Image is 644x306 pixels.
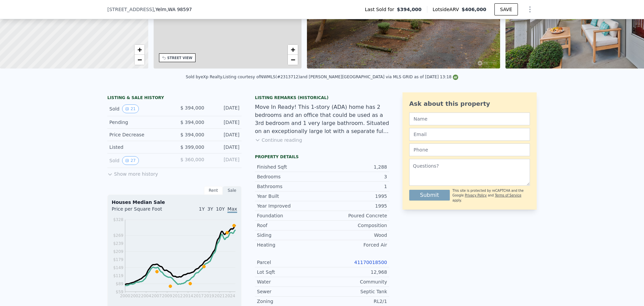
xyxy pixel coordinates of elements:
tspan: $119 [113,273,123,278]
span: [STREET_ADDRESS] [107,6,154,13]
div: Roof [257,222,322,229]
span: 10Y [216,206,225,212]
button: View historical data [122,156,139,165]
span: Lotside ARV [433,6,462,13]
tspan: $269 [113,233,123,238]
button: View historical data [122,104,139,113]
div: Sewer [257,288,322,295]
div: Year Improved [257,203,322,209]
div: Lot Sqft [257,269,322,275]
span: + [137,45,142,54]
div: Sold [109,104,169,113]
a: Zoom out [288,55,298,65]
div: STREET VIEW [167,55,193,60]
tspan: 2004 [141,294,151,298]
tspan: $209 [113,249,123,254]
div: Bathrooms [257,183,322,190]
span: $394,000 [397,6,422,13]
div: LISTING & SALE HISTORY [107,95,241,102]
div: Pending [109,119,169,126]
tspan: 2019 [204,294,214,298]
div: 3 [322,173,387,180]
input: Name [409,113,530,125]
button: Show Options [523,3,537,16]
input: Email [409,128,530,141]
div: Listing Remarks (Historical) [255,95,389,100]
div: Sold by eXp Realty . [186,75,223,79]
div: [DATE] [210,131,239,138]
a: Terms of Service [495,193,521,197]
div: Price per Square Foot [112,206,174,216]
div: Water [257,278,322,285]
div: Bedrooms [257,173,322,180]
span: − [137,55,142,64]
div: 1,288 [322,164,387,170]
tspan: $89 [116,281,123,286]
span: + [291,45,295,54]
div: Septic Tank [322,288,387,295]
button: Submit [409,190,450,201]
span: $ 394,000 [180,105,204,111]
tspan: $149 [113,265,123,270]
span: Max [227,206,237,213]
span: 1Y [199,206,205,212]
input: Phone [409,143,530,156]
div: 1995 [322,193,387,200]
a: 41170018500 [354,260,387,265]
div: Rent [204,186,223,195]
span: $ 360,000 [180,157,204,162]
div: Sold [109,156,169,165]
tspan: $59 [116,290,123,294]
span: Last Sold for [365,6,397,13]
div: [DATE] [210,119,239,126]
div: Composition [322,222,387,229]
button: Continue reading [255,137,302,143]
tspan: $328 [113,217,123,222]
span: $ 394,000 [180,132,204,137]
button: SAVE [494,3,518,15]
div: 1995 [322,203,387,209]
div: Heating [257,242,322,248]
div: Listed [109,144,169,150]
div: Finished Sqft [257,164,322,170]
div: Community [322,278,387,285]
span: , Yelm [154,6,192,13]
div: Move In Ready! This 1-story (ADA) home has 2 bedrooms and an office that could be used as a 3rd b... [255,103,389,135]
a: Zoom out [135,55,145,65]
tspan: 2009 [162,294,172,298]
div: Houses Median Sale [112,199,237,206]
tspan: 2017 [194,294,204,298]
tspan: 2002 [130,294,141,298]
div: Siding [257,232,322,238]
div: Ask about this property [409,99,530,108]
div: Property details [255,154,389,160]
div: Parcel [257,259,322,266]
tspan: $239 [113,241,123,246]
div: Foundation [257,212,322,219]
tspan: 2014 [183,294,193,298]
a: Privacy Policy [465,193,487,197]
div: Listing courtesy of NWMLS (#2313712) and [PERSON_NAME][GEOGRAPHIC_DATA] via MLS GRID as of [DATE]... [223,75,458,79]
span: $ 394,000 [180,120,204,125]
a: Zoom in [135,45,145,55]
span: $ 399,000 [180,144,204,150]
tspan: 2012 [172,294,183,298]
div: This site is protected by reCAPTCHA and the Google and apply. [452,188,530,203]
img: NWMLS Logo [453,75,458,80]
span: $406,000 [462,7,486,12]
tspan: 2007 [152,294,162,298]
span: , WA 98597 [166,7,192,12]
div: Forced Air [322,242,387,248]
div: Wood [322,232,387,238]
div: Price Decrease [109,131,169,138]
div: [DATE] [210,156,239,165]
div: Poured Concrete [322,212,387,219]
div: RL2/1 [322,298,387,305]
tspan: 2021 [214,294,225,298]
a: Zoom in [288,45,298,55]
span: − [291,55,295,64]
span: 3Y [207,206,213,212]
div: Zoning [257,298,322,305]
div: Year Built [257,193,322,200]
div: Sale [223,186,241,195]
